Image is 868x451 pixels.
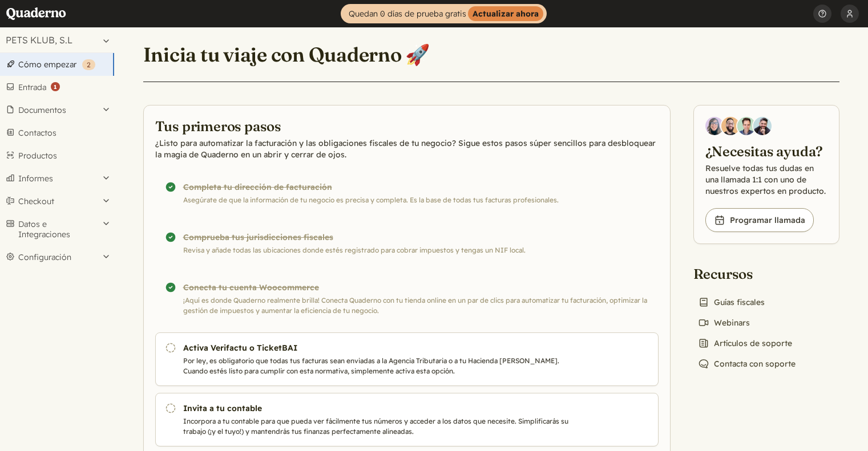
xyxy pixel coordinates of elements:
a: Artículos de soporte [693,335,797,351]
h1: Inicia tu viaje con Quaderno 🚀 [143,42,430,67]
p: ¿Listo para automatizar la facturación y las obligaciones fiscales de tu negocio? Sigue estos pas... [155,137,659,160]
a: Webinars [693,315,754,331]
a: Quedan 0 días de prueba gratisActualizar ahora [341,4,547,23]
img: Javier Rubio, DevRel at Quaderno [753,117,772,135]
h2: Tus primeros pasos [155,117,659,135]
a: Contacta con soporte [693,356,800,372]
img: Ivo Oltmans, Business Developer at Quaderno [737,117,756,135]
a: Activa Verifactu o TicketBAI Por ley, es obligatorio que todas tus facturas sean enviadas a la Ag... [155,332,659,386]
p: Incorpora a tu contable para que pueda ver fácilmente tus números y acceder a los datos que neces... [183,416,572,437]
img: Diana Carrasco, Account Executive at Quaderno [705,117,724,135]
a: Programar llamada [705,208,814,232]
img: Jairo Fumero, Account Executive at Quaderno [721,117,740,135]
h3: Invita a tu contable [183,403,572,414]
strong: 1 [51,82,60,91]
p: Resuelve todas tus dudas en una llamada 1:1 con uno de nuestros expertos en producto. [705,162,827,197]
a: Invita a tu contable Incorpora a tu contable para que pueda ver fácilmente tus números y acceder ... [155,393,659,446]
h3: Activa Verifactu o TicketBAI [183,342,572,354]
strong: Actualizar ahora [468,6,543,21]
p: Por ley, es obligatorio que todas tus facturas sean enviadas a la Agencia Tributaria o a tu Hacie... [183,356,572,376]
a: Guías fiscales [693,294,769,310]
h2: Recursos [693,265,800,283]
span: 2 [87,60,91,69]
h2: ¿Necesitas ayuda? [705,142,827,160]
